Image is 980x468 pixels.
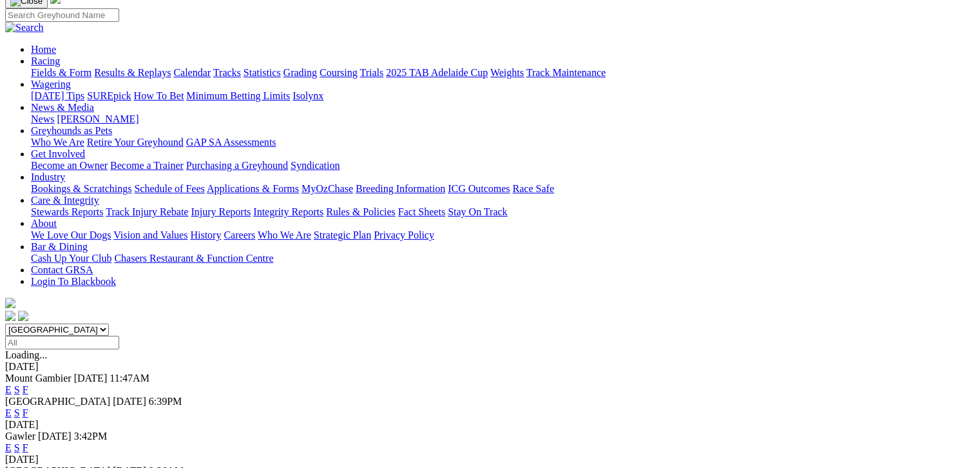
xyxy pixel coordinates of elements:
a: Get Involved [31,148,85,159]
span: Loading... [5,349,47,360]
a: Integrity Reports [253,206,323,217]
span: 3:42PM [74,431,108,442]
div: Greyhounds as Pets [31,137,975,148]
div: Industry [31,183,975,195]
a: Applications & Forms [207,183,299,194]
a: History [190,229,221,240]
a: SUREpick [87,90,131,101]
a: S [14,407,20,418]
a: Calendar [173,67,211,78]
a: Results & Replays [94,67,171,78]
img: Search [5,22,44,34]
a: S [14,384,20,395]
a: E [5,407,12,418]
a: News [31,113,54,124]
span: [DATE] [38,431,72,442]
div: Wagering [31,90,975,102]
a: Stay On Track [448,206,507,217]
input: Search [5,8,119,22]
a: Weights [490,67,524,78]
a: Vision and Values [113,229,187,240]
a: [PERSON_NAME] [57,113,139,124]
a: Statistics [244,67,281,78]
a: Race Safe [512,183,553,194]
div: [DATE] [5,454,975,465]
div: News & Media [31,113,975,125]
a: Isolynx [293,90,323,101]
a: Bar & Dining [31,241,88,252]
a: Coursing [320,67,358,78]
a: MyOzChase [302,183,353,194]
span: [DATE] [113,396,146,407]
a: 2025 TAB Adelaide Cup [386,67,488,78]
img: logo-grsa-white.png [5,298,15,308]
div: [DATE] [5,419,975,431]
a: Racing [31,55,60,66]
a: Strategic Plan [314,229,371,240]
a: Breeding Information [356,183,445,194]
a: Track Injury Rebate [106,206,188,217]
a: Become an Owner [31,160,108,171]
a: About [31,218,57,229]
span: [DATE] [74,373,108,384]
a: [DATE] Tips [31,90,84,101]
div: [DATE] [5,361,975,373]
a: Track Maintenance [526,67,606,78]
a: F [23,407,28,418]
a: GAP SA Assessments [186,137,276,148]
a: Greyhounds as Pets [31,125,112,136]
a: Rules & Policies [326,206,396,217]
a: Industry [31,171,65,182]
a: Schedule of Fees [134,183,204,194]
a: Bookings & Scratchings [31,183,131,194]
a: ICG Outcomes [448,183,510,194]
a: Cash Up Your Club [31,253,111,264]
a: Login To Blackbook [31,276,116,287]
input: Select date [5,336,119,349]
div: About [31,229,975,241]
a: Wagering [31,79,71,90]
a: E [5,384,12,395]
a: Stewards Reports [31,206,103,217]
img: facebook.svg [5,311,15,321]
a: Become a Trainer [110,160,184,171]
a: Minimum Betting Limits [186,90,290,101]
a: Fact Sheets [398,206,445,217]
a: How To Bet [134,90,184,101]
a: E [5,442,12,453]
a: Injury Reports [191,206,251,217]
a: Fields & Form [31,67,91,78]
a: Retire Your Greyhound [87,137,184,148]
a: Care & Integrity [31,195,99,206]
a: Careers [224,229,255,240]
div: Care & Integrity [31,206,975,218]
div: Racing [31,67,975,79]
div: Get Involved [31,160,975,171]
span: 6:39PM [149,396,182,407]
img: twitter.svg [18,311,28,321]
a: Chasers Restaurant & Function Centre [114,253,273,264]
a: Purchasing a Greyhound [186,160,288,171]
a: Who We Are [31,137,84,148]
a: Who We Are [258,229,311,240]
a: Trials [360,67,383,78]
a: We Love Our Dogs [31,229,111,240]
a: Privacy Policy [374,229,434,240]
a: F [23,384,28,395]
span: Mount Gambier [5,373,72,384]
span: [GEOGRAPHIC_DATA] [5,396,110,407]
span: Gawler [5,431,35,442]
a: F [23,442,28,453]
a: Grading [283,67,317,78]
a: S [14,442,20,453]
a: Syndication [291,160,340,171]
a: Tracks [213,67,241,78]
span: 11:47AM [110,373,149,384]
div: Bar & Dining [31,253,975,264]
a: Contact GRSA [31,264,93,275]
a: Home [31,44,56,55]
a: News & Media [31,102,94,113]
